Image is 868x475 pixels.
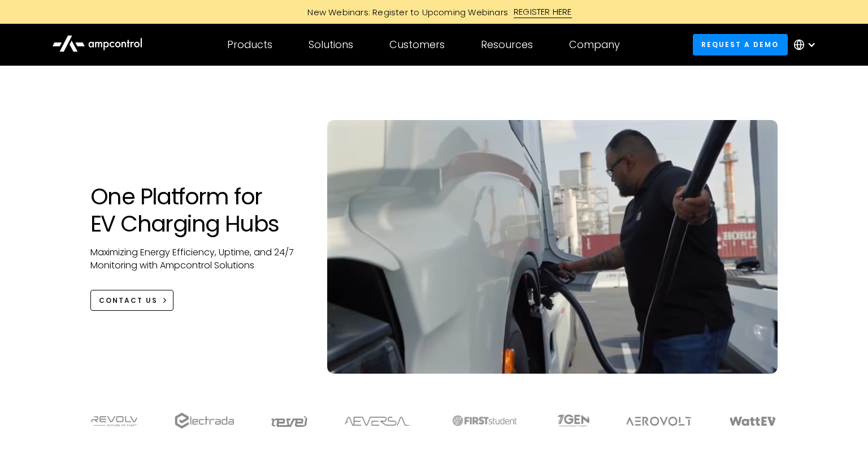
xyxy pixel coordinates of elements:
[693,34,788,55] a: Request a demo
[180,6,688,18] a: New Webinars: Register to Upcoming WebinarsREGISTER HERE
[175,413,234,429] img: electrada logo
[729,417,776,426] img: WattEV logo
[90,290,173,311] a: CONTACT US
[90,246,305,272] p: Maximizing Energy Efficiency, Uptime, and 24/7 Monitoring with Ampcontrol Solutions
[481,38,533,51] div: Resources
[296,6,514,18] div: New Webinars: Register to Upcoming Webinars
[227,38,272,51] div: Products
[99,296,158,306] div: CONTACT US
[90,183,305,237] h1: One Platform for EV Charging Hubs
[626,417,693,426] img: Aerovolt Logo
[309,38,353,51] div: Solutions
[389,38,445,51] div: Customers
[514,6,572,18] div: REGISTER HERE
[569,38,620,51] div: Company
